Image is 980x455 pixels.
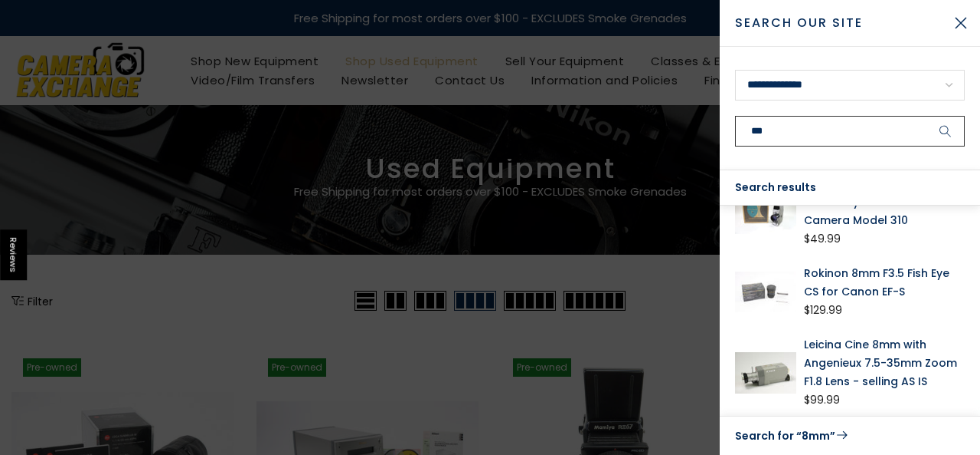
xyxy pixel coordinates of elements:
a: Search for “8mm” [735,426,965,446]
div: $49.99 [804,229,841,249]
img: Leicina Cine 8mm with Angenieux 7.5-35mm Zoom F1.8 Lens - selling AS IS Movie Cameras and Accesso... [735,335,796,410]
span: Search Our Site [735,14,942,32]
img: Bell & Howell Electric Eye 8mm Film Camera Model 310 Vintage and Collectable Bell and Howell A445548 [735,174,796,249]
div: Search results [720,170,980,206]
img: Rokinon 8mm F3.5 Fish Eye CS for Canon EF-S Lenses Small Format - Canon EOS Mount Lenses - Canon ... [735,264,796,320]
a: Rokinon 8mm F3.5 Fish Eye CS for Canon EF-S [804,264,965,301]
div: $99.99 [804,391,840,410]
button: Close Search [942,4,980,42]
a: Leicina Cine 8mm with Angenieux 7.5-35mm Zoom F1.8 Lens - selling AS IS [804,335,965,391]
div: $129.99 [804,301,842,320]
